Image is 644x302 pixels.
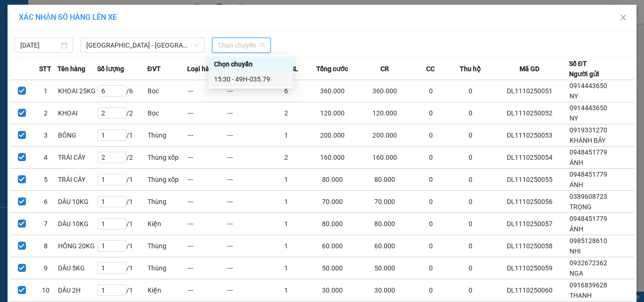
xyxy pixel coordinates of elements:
td: 5 [34,169,58,191]
td: 1 [266,213,306,235]
span: 0948451779 [570,171,607,178]
td: --- [187,257,227,279]
td: 160.000 [306,147,358,169]
td: 0 [411,147,451,169]
td: 0 [451,80,490,102]
span: NY [570,92,578,100]
td: --- [187,169,227,191]
td: 0 [411,102,451,124]
span: NHI [570,247,581,255]
td: / 1 [97,213,147,235]
td: 120.000 [358,102,411,124]
td: 0 [451,124,490,147]
td: Kiện [147,279,187,302]
td: / 1 [97,191,147,213]
td: --- [227,80,266,102]
td: 9 [34,257,58,279]
td: 360.000 [306,80,358,102]
td: --- [187,102,227,124]
td: --- [187,80,227,102]
td: Bọc [147,102,187,124]
span: Tên hàng [58,64,85,74]
td: --- [187,124,227,147]
td: 0 [411,191,451,213]
td: 360.000 [358,80,411,102]
div: Chọn chuyến [214,59,288,69]
span: CR [380,64,389,74]
td: 80.000 [306,169,358,191]
td: 10 [34,279,58,302]
span: 0914443650 [570,82,607,90]
td: --- [227,191,266,213]
span: STT [39,64,51,74]
span: close [619,14,627,21]
span: Tổng cước [316,64,348,74]
td: 2 [34,102,58,124]
td: 0 [451,169,490,191]
div: Chọn chuyến [208,57,293,72]
td: DL1110250053 [490,124,569,147]
td: 0 [451,213,490,235]
td: DÂU 10KG [58,191,97,213]
td: DL1110250055 [490,169,569,191]
span: 0919331270 [570,126,607,134]
span: NGA [570,269,583,277]
td: --- [227,169,266,191]
span: NY [570,114,578,122]
td: / 2 [97,102,147,124]
span: 0948451779 [570,148,607,156]
td: 0 [411,235,451,257]
span: 0932672362 [570,259,607,267]
span: TRỌNG [570,203,592,211]
div: Số ĐT Người gửi [569,58,599,79]
td: Thùng [147,235,187,257]
td: --- [227,124,266,147]
td: 1 [266,235,306,257]
td: 8 [34,235,58,257]
td: Thùng xốp [147,169,187,191]
td: / 6 [97,80,147,102]
span: ĐVT [147,64,160,74]
td: 60.000 [358,235,411,257]
td: 0 [411,124,451,147]
td: 1 [34,80,58,102]
td: --- [187,147,227,169]
td: Thùng [147,124,187,147]
td: 7 [34,213,58,235]
td: Bọc [147,80,187,102]
span: Thu hộ [460,64,481,74]
span: Mã GD [520,64,539,74]
td: DÂU 10KG [58,213,97,235]
span: Chọn chuyến [218,38,265,52]
span: THANH [570,292,592,299]
span: 0914443650 [570,104,607,112]
td: 80.000 [306,213,358,235]
td: KHOAI 25KG [58,80,97,102]
td: Kiện [147,213,187,235]
td: DL1110250051 [490,80,569,102]
td: 1 [266,279,306,302]
td: Thùng xốp [147,147,187,169]
td: 30.000 [358,279,411,302]
td: --- [227,213,266,235]
span: Số lượng [97,64,124,74]
td: 0 [451,257,490,279]
td: / 1 [97,124,147,147]
span: ÁNH [570,225,583,233]
td: DL1110250058 [490,235,569,257]
td: 70.000 [306,191,358,213]
td: BÔNG [58,124,97,147]
td: 2 [266,147,306,169]
div: 15:30 - 49H-035.79 [214,74,288,84]
td: 0 [411,279,451,302]
td: DL1110250057 [490,213,569,235]
td: TRÁI CÂY [58,147,97,169]
td: / 1 [97,279,147,302]
td: --- [227,147,266,169]
td: DL1110250056 [490,191,569,213]
td: 120.000 [306,102,358,124]
td: 160.000 [358,147,411,169]
td: 1 [266,169,306,191]
td: 0 [451,235,490,257]
td: 6 [266,80,306,102]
